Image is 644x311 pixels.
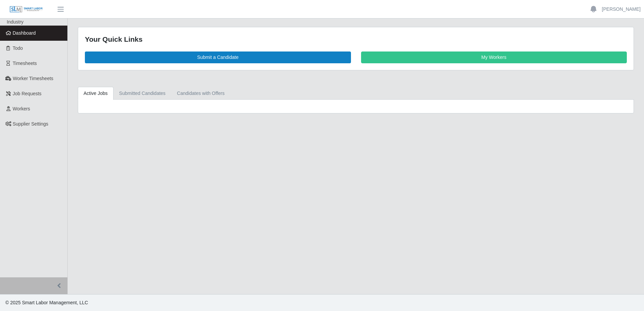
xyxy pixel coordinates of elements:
a: Active Jobs [78,87,114,100]
a: My Workers [361,51,627,63]
img: SLM Logo [9,6,43,13]
span: Worker Timesheets [13,76,53,81]
span: Industry [7,19,24,25]
a: [PERSON_NAME] [602,6,641,13]
span: Dashboard [13,30,36,36]
a: Candidates with Offers [171,87,230,100]
a: Submit a Candidate [85,51,351,63]
div: Your Quick Links [85,34,627,45]
span: © 2025 Smart Labor Management, LLC [5,300,88,305]
span: Timesheets [13,61,37,66]
span: Supplier Settings [13,121,49,127]
span: Workers [13,106,30,111]
a: Submitted Candidates [114,87,171,100]
span: Todo [13,45,23,51]
span: Job Requests [13,91,42,96]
